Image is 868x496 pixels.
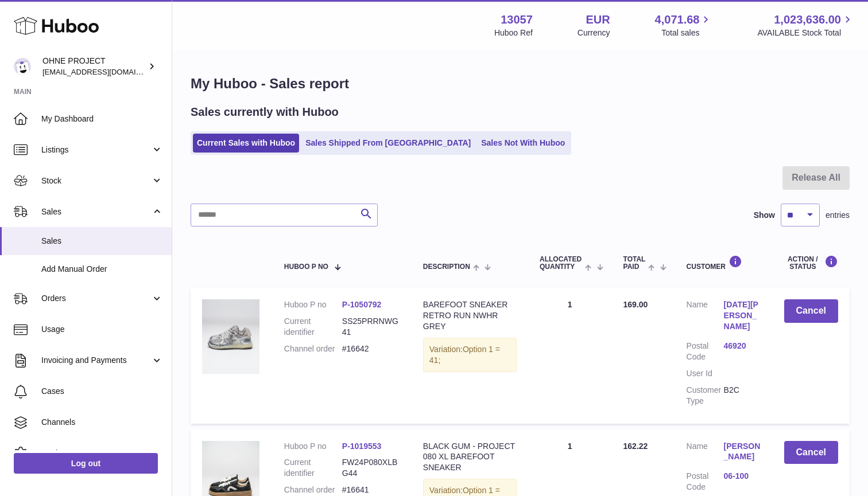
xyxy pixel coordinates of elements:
[724,341,761,352] a: 46920
[42,56,146,77] div: OHNE PROJECT
[41,144,151,155] span: Listings
[754,210,775,221] label: Show
[202,299,259,374] img: SILVER_BULLET_SMALL_dd011e34-a97a-4dbc-83db-de78c891a8ac.jpg
[342,457,400,479] dd: FW24P080XLBG44
[687,255,761,271] div: Customer
[41,114,163,124] span: My Dashboard
[342,485,400,495] dd: #16641
[655,12,713,38] a: 4,071.68 Total sales
[687,471,724,493] dt: Postal Code
[423,338,517,372] div: Variation:
[494,28,533,38] div: Huboo Ref
[623,300,648,309] span: 169.00
[342,442,382,451] a: P-1019553
[661,28,712,38] span: Total sales
[724,385,761,407] dd: B2C
[429,345,500,365] span: Option 1 = 41;
[528,288,612,423] td: 1
[284,263,328,271] span: Huboo P no
[586,12,610,28] strong: EUR
[724,471,761,482] a: 06-100
[757,12,854,38] a: 1,023,636.00 AVAILABLE Stock Total
[623,442,648,451] span: 162.22
[774,12,841,28] span: 1,023,636.00
[342,343,400,354] dd: #16642
[826,210,850,221] span: entries
[41,355,151,366] span: Invoicing and Payments
[284,299,342,310] dt: Huboo P no
[342,300,382,309] a: P-1050792
[41,206,151,217] span: Sales
[687,341,724,362] dt: Postal Code
[284,457,342,479] dt: Current identifier
[540,256,582,271] span: ALLOCATED Quantity
[41,386,163,397] span: Cases
[578,28,610,38] div: Currency
[687,299,724,335] dt: Name
[342,316,400,338] dd: SS25PRRNWG41
[41,417,163,428] span: Channels
[284,316,342,338] dt: Current identifier
[784,255,838,271] div: Action / Status
[14,58,31,75] img: support@ohneproject.com
[284,441,342,452] dt: Huboo P no
[41,293,151,304] span: Orders
[284,485,342,495] dt: Channel order
[193,134,299,153] a: Current Sales with Huboo
[687,368,724,379] dt: User Id
[757,28,854,38] span: AVAILABLE Stock Total
[655,12,700,28] span: 4,071.68
[41,236,163,247] span: Sales
[423,263,470,271] span: Description
[41,324,163,335] span: Usage
[687,441,724,466] dt: Name
[41,448,163,459] span: Settings
[623,256,646,271] span: Total paid
[784,299,838,323] button: Cancel
[14,453,158,474] a: Log out
[301,134,475,153] a: Sales Shipped From [GEOGRAPHIC_DATA]
[687,385,724,407] dt: Customer Type
[191,104,339,120] h2: Sales currently with Huboo
[724,441,761,463] a: [PERSON_NAME]
[477,134,569,153] a: Sales Not With Huboo
[42,67,169,76] span: [EMAIL_ADDRESS][DOMAIN_NAME]
[41,175,151,186] span: Stock
[501,12,533,28] strong: 13057
[191,75,850,93] h1: My Huboo - Sales report
[784,441,838,464] button: Cancel
[284,343,342,354] dt: Channel order
[724,299,761,332] a: [DATE][PERSON_NAME]
[423,299,517,332] div: BAREFOOT SNEAKER RETRO RUN NWHR GREY
[423,441,517,474] div: BLACK GUM - PROJECT 080 XL BAREFOOT SNEAKER
[41,264,163,275] span: Add Manual Order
